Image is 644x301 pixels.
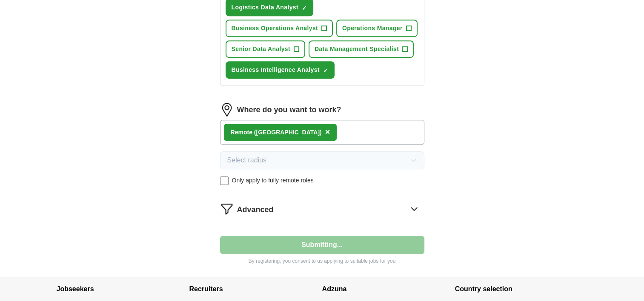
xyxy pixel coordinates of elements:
div: Remote ([GEOGRAPHIC_DATA]) [231,128,322,137]
button: × [325,126,330,139]
button: Data Management Specialist [309,40,414,58]
button: Select radius [220,151,424,169]
button: Submitting... [220,236,424,254]
span: Senior Data Analyst [232,45,290,54]
input: Only apply to fully remote roles [220,176,229,185]
span: Business Intelligence Analyst [232,65,320,74]
span: Operations Manager [342,24,403,33]
span: Business Operations Analyst [232,24,318,33]
h4: Country selection [455,277,588,301]
span: ✓ [323,67,328,74]
p: By registering, you consent to us applying to suitable jobs for you [220,257,424,265]
label: Where do you want to work? [237,104,341,116]
span: Select radius [227,155,267,165]
span: Data Management Specialist [315,45,399,54]
span: Only apply to fully remote roles [232,176,314,185]
span: ✓ [302,5,307,11]
span: Advanced [237,204,274,216]
img: filter [220,202,234,216]
button: Business Intelligence Analyst✓ [226,61,335,79]
img: location.png [220,103,234,116]
button: Senior Data Analyst [226,40,305,58]
button: Operations Manager [336,20,418,37]
span: Logistics Data Analyst [232,3,298,12]
span: × [325,127,330,136]
button: Business Operations Analyst [226,20,333,37]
